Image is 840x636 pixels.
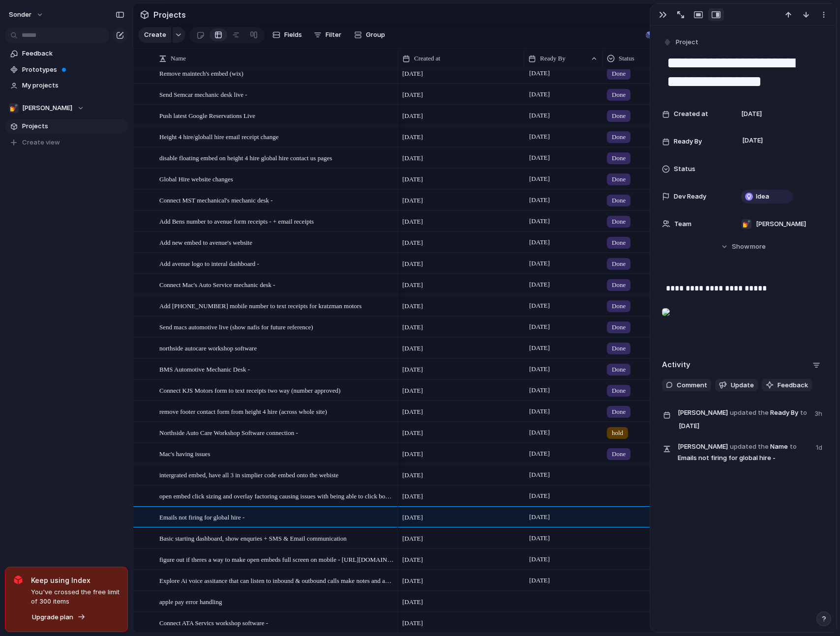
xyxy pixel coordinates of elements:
[402,618,423,628] span: [DATE]
[800,408,807,418] span: to
[151,6,188,24] span: Projects
[612,69,626,79] span: Done
[402,597,423,607] span: [DATE]
[527,236,552,248] span: [DATE]
[402,470,423,480] span: [DATE]
[159,279,275,290] span: Connect Mac's Auto Service mechanic desk -
[402,259,423,269] span: [DATE]
[22,81,124,90] span: My projects
[284,30,302,40] span: Fields
[402,322,423,332] span: [DATE]
[674,164,695,174] span: Status
[159,152,332,163] span: disable floating embed on height 4 hire global hire contact us pages
[527,448,552,460] span: [DATE]
[4,7,49,23] button: sonder
[402,174,423,184] span: [DATE]
[678,408,728,418] span: [PERSON_NAME]
[527,173,552,185] span: [DATE]
[402,449,423,459] span: [DATE]
[612,449,626,459] span: Done
[730,442,769,452] span: updated the
[159,490,394,501] span: open embed click sizing and overlay factoring causing issues with being able to click book online
[527,363,552,375] span: [DATE]
[22,138,60,147] span: Create view
[612,365,626,375] span: Done
[740,135,766,146] span: [DATE]
[540,54,566,63] span: Ready By
[402,132,423,142] span: [DATE]
[527,279,552,290] span: [DATE]
[662,238,824,256] button: Showmore
[22,103,72,113] span: [PERSON_NAME]
[612,301,626,311] span: Done
[159,67,243,79] span: Remove maintech's embed (wix)
[674,137,702,146] span: Ready By
[159,511,244,522] span: Emails not firing for global hire -
[402,428,423,438] span: [DATE]
[366,30,385,40] span: Group
[159,258,259,269] span: Add avenue logo to interal dashboard -
[527,532,552,544] span: [DATE]
[612,153,626,163] span: Done
[159,173,233,184] span: Global Hire website changes
[612,259,626,269] span: Done
[326,30,341,40] span: Filter
[816,441,824,453] span: 1d
[527,469,552,481] span: [DATE]
[527,152,552,164] span: [DATE]
[678,442,728,452] span: [PERSON_NAME]
[402,196,423,205] span: [DATE]
[661,35,701,50] button: Project
[402,280,423,290] span: [DATE]
[678,407,809,433] span: Ready By
[778,380,808,390] span: Feedback
[527,258,552,269] span: [DATE]
[662,379,711,392] button: Comment
[402,555,423,565] span: [DATE]
[642,28,709,42] button: Connect Linear
[741,109,762,119] span: [DATE]
[756,219,806,229] span: [PERSON_NAME]
[619,54,634,63] span: Status
[402,217,423,227] span: [DATE]
[612,344,626,353] span: Done
[527,131,552,143] span: [DATE]
[677,380,707,390] span: Comment
[138,27,171,43] button: Create
[715,379,758,392] button: Update
[159,236,252,248] span: Add new embed to avenue's website
[527,67,552,79] span: [DATE]
[731,380,754,390] span: Update
[527,490,552,502] span: [DATE]
[674,219,691,229] span: Team
[159,321,313,332] span: Send macs automotive live (show nafis for future reference)
[5,78,128,93] a: My projects
[5,62,128,77] a: Prototypes
[269,27,306,43] button: Fields
[676,420,702,432] span: [DATE]
[5,46,128,61] a: Feedback
[402,513,423,522] span: [DATE]
[159,384,340,396] span: Connect KJS Motors form to text receipts two way (number approved)
[402,365,423,375] span: [DATE]
[402,491,423,501] span: [DATE]
[527,427,552,438] span: [DATE]
[402,90,423,100] span: [DATE]
[527,553,552,565] span: [DATE]
[31,587,120,607] span: You've crossed the free limit of 300 items
[814,407,824,419] span: 3h
[612,322,626,332] span: Done
[9,10,31,20] span: sonder
[674,109,708,119] span: Created at
[612,238,626,248] span: Done
[402,576,423,586] span: [DATE]
[159,215,314,227] span: Add Bens number to avenue form receipts - + email receipts
[159,88,247,100] span: Send Semcar mechanic desk live -
[402,534,423,544] span: [DATE]
[612,196,626,205] span: Done
[732,242,750,252] span: Show
[159,194,273,205] span: Connect MST mechanical's mechanic desk -
[527,215,552,227] span: [DATE]
[612,174,626,184] span: Done
[22,121,124,131] span: Projects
